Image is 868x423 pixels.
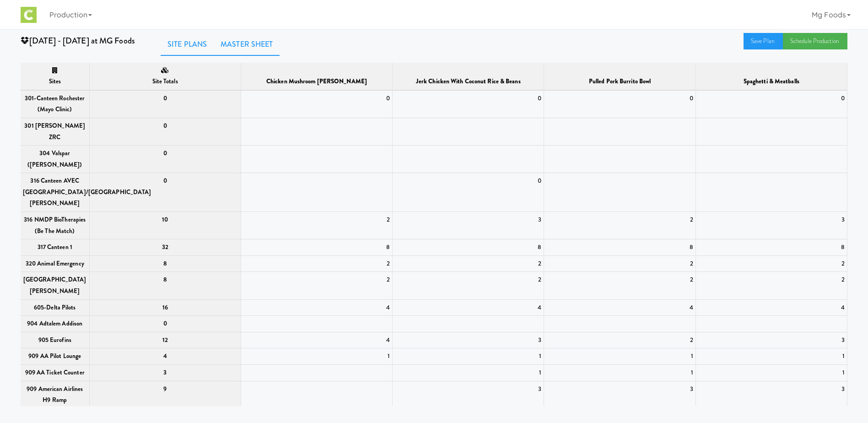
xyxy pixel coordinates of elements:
div: 4 [395,302,541,314]
th: 316 Canteen AVEC [GEOGRAPHIC_DATA]/[GEOGRAPHIC_DATA][PERSON_NAME] [21,173,89,212]
tr: 316 NMDP BioTherapies (Be the match)102323 [21,212,847,239]
div: 8 [546,242,693,253]
th: 8 [89,272,241,299]
tr: 317 Canteen 1328888 [21,239,847,256]
div: 3 [395,384,541,395]
th: 320 Animal Emergency [21,255,89,272]
th: 905 Eurofins [21,332,89,348]
th: 4 [89,348,241,365]
th: 0 [89,316,241,332]
div: 1 [395,351,541,362]
th: 9 [89,381,241,408]
img: Micromart [21,7,37,23]
th: 10 [89,212,241,239]
tr: 301-Canteen Rochester (Mayo Clinic)00000 [21,90,847,118]
div: 2 [546,274,693,286]
th: 301-Canteen Rochester (Mayo Clinic) [21,90,89,118]
div: 2 [546,335,693,346]
tr: 301 [PERSON_NAME] ZRC0 [21,118,847,145]
span: Chicken Mushroom [PERSON_NAME] [266,77,367,86]
tr: [GEOGRAPHIC_DATA][PERSON_NAME]82222 [21,272,847,299]
div: 1 [395,367,541,379]
span: Pulled Pork Burrito Bowl [589,77,651,86]
th: 8 [89,255,241,272]
th: Sites [21,63,89,90]
div: 1 [546,351,693,362]
tr: 304 Valspar ([PERSON_NAME])0 [21,146,847,173]
th: 3 [89,365,241,381]
th: 304 Valspar ([PERSON_NAME]) [21,146,89,173]
tr: 320 Animal Emergency82222 [21,255,847,272]
th: 909 American Airlines H9 Ramp [21,381,89,408]
th: 16 [89,299,241,316]
div: 0 [395,175,541,187]
tr: 316 Canteen AVEC [GEOGRAPHIC_DATA]/[GEOGRAPHIC_DATA][PERSON_NAME]00 [21,173,847,212]
span: Spaghetti & Meatballs [744,77,799,86]
div: 1 [698,351,845,362]
th: 0 [89,90,241,118]
div: 1 [698,367,845,379]
tr: 904 Adtalem Addison0 [21,316,847,332]
div: 2 [395,258,541,270]
th: 0 [89,146,241,173]
div: [DATE] - [DATE] at MG Foods [14,33,154,49]
th: Site Totals [89,63,241,90]
div: 3 [698,384,845,395]
div: 4 [243,302,390,314]
th: 32 [89,239,241,256]
tr: 605-Delta Pilots164444 [21,299,847,316]
div: 8 [395,242,541,253]
th: 316 NMDP BioTherapies (Be the match) [21,212,89,239]
div: 8 [243,242,390,253]
div: 0 [243,93,390,104]
a: Master Sheet [214,33,280,56]
div: 2 [698,274,845,286]
div: 2 [243,258,390,270]
div: 3 [546,384,693,395]
div: 2 [546,258,693,270]
th: 301 [PERSON_NAME] ZRC [21,118,89,145]
div: 2 [546,214,693,226]
div: 1 [243,351,390,362]
div: 1 [546,367,693,379]
span: Jerk Chicken with Coconut Rice & Beans [416,77,521,86]
div: 8 [698,242,845,253]
div: 3 [698,214,845,226]
div: 4 [546,302,693,314]
th: 909 AA Pilot Lounge [21,348,89,365]
th: 0 [89,118,241,145]
tr: 905 Eurofins124323 [21,332,847,348]
div: 2 [243,214,390,226]
div: 2 [243,274,390,286]
tr: 909 AA Ticket Counter3111 [21,365,847,381]
th: 12 [89,332,241,348]
div: 4 [698,302,845,314]
div: 0 [395,93,541,104]
tr: 909 American Airlines H9 Ramp9333 [21,381,847,408]
div: 0 [546,93,693,104]
th: [GEOGRAPHIC_DATA][PERSON_NAME] [21,272,89,299]
th: 0 [89,173,241,212]
div: 4 [243,335,390,346]
div: 3 [395,214,541,226]
div: 2 [395,274,541,286]
th: 317 Canteen 1 [21,239,89,256]
div: 0 [698,93,845,104]
div: 3 [698,335,845,346]
div: 3 [395,335,541,346]
th: 605-Delta Pilots [21,299,89,316]
div: 2 [698,258,845,270]
a: Site Plans [161,33,214,56]
th: 904 Adtalem Addison [21,316,89,332]
a: Save Plan [744,33,783,49]
a: Schedule Production [783,33,847,49]
tr: 909 AA Pilot Lounge41111 [21,348,847,365]
th: 909 AA Ticket Counter [21,365,89,381]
